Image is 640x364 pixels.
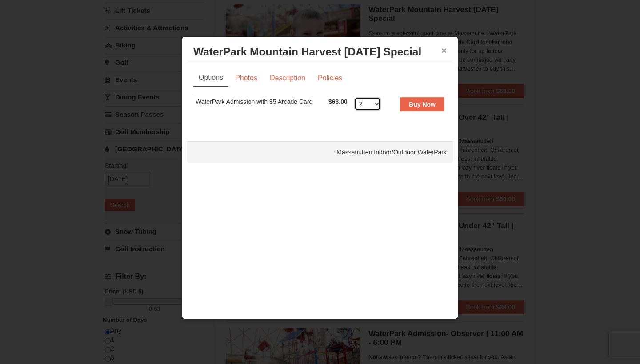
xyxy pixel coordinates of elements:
a: Policies [312,70,348,87]
h3: WaterPark Mountain Harvest [DATE] Special [193,45,447,59]
td: WaterPark Admission with $5 Arcade Card [193,95,326,117]
a: Description [264,70,311,87]
span: $63.00 [328,98,348,105]
div: Massanutten Indoor/Outdoor WaterPark [187,141,453,163]
strong: Buy Now [409,101,436,108]
a: Photos [229,70,263,87]
button: Buy Now [400,97,444,111]
a: Options [193,70,228,87]
button: × [441,46,447,55]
